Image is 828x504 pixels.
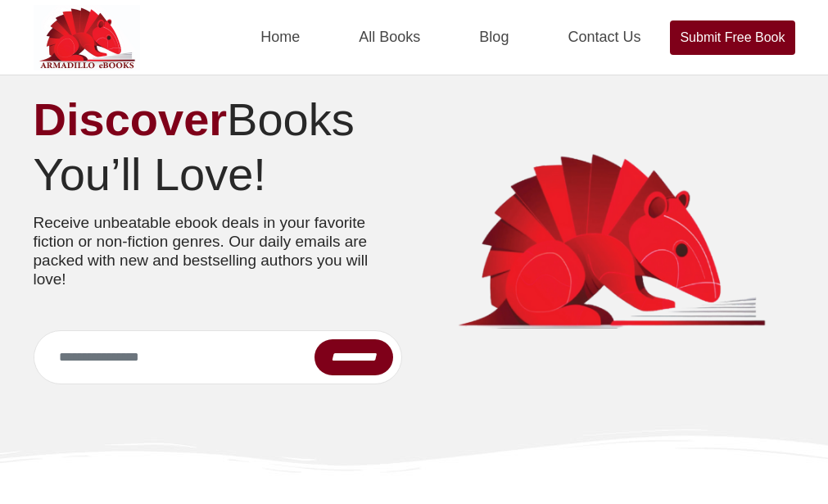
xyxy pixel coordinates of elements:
[34,5,140,70] img: Armadilloebooks
[670,20,794,55] a: Submit Free Book
[34,93,228,145] strong: Discover
[427,152,795,336] img: armadilloebooks
[34,92,402,202] h1: Books You’ll Love!
[34,214,402,288] p: Receive unbeatable ebook deals in your favorite fiction or non-fiction genres. Our daily emails a...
